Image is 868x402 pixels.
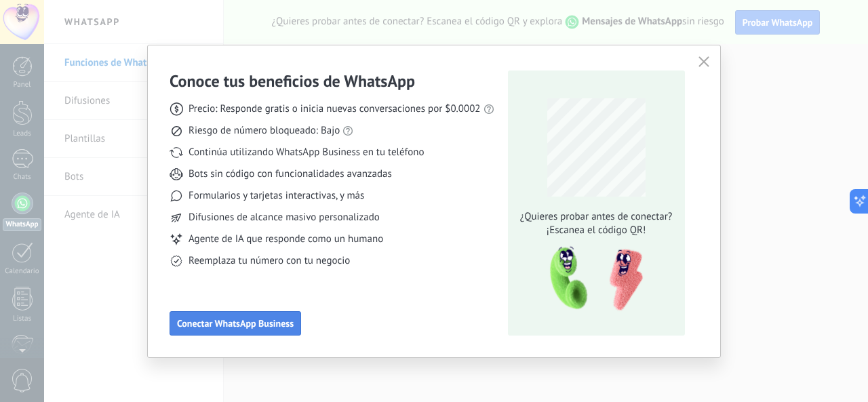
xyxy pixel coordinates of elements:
span: Formularios y tarjetas interactivas, y más [189,189,364,203]
img: qr-pic-1x.png [538,243,646,315]
span: Agente de IA que responde como un humano [189,233,383,246]
span: Continúa utilizando WhatsApp Business en tu teléfono [189,146,424,159]
span: Precio: Responde gratis o inicia nuevas conversaciones por $0.0002 [189,102,481,116]
span: Conectar WhatsApp Business [177,319,294,328]
button: Conectar WhatsApp Business [170,311,301,336]
span: ¡Escanea el código QR! [516,224,676,237]
h3: Conoce tus beneficios de WhatsApp [170,71,415,92]
span: Reemplaza tu número con tu negocio [189,254,350,268]
span: Riesgo de número bloqueado: Bajo [189,124,340,138]
span: ¿Quieres probar antes de conectar? [516,210,676,224]
span: Bots sin código con funcionalidades avanzadas [189,167,392,181]
span: Difusiones de alcance masivo personalizado [189,211,380,224]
